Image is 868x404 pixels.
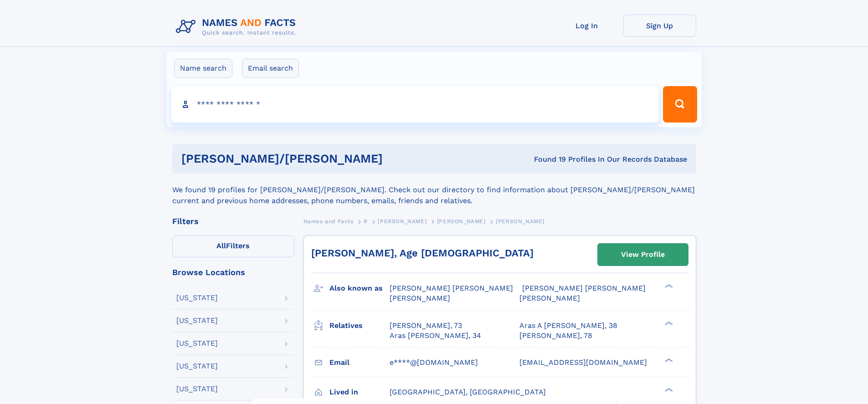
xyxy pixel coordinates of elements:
input: search input [171,86,659,123]
a: View Profile [598,244,688,266]
label: Email search [242,59,299,78]
span: R [364,218,368,225]
a: R [364,215,368,227]
a: [PERSON_NAME], Age [DEMOGRAPHIC_DATA] [311,247,534,259]
a: [PERSON_NAME], 78 [519,331,592,341]
div: ❯ [663,357,673,363]
div: [US_STATE] [176,363,218,370]
span: [PERSON_NAME] [496,218,544,225]
div: ❯ [663,283,673,289]
a: Aras [PERSON_NAME], 34 [390,331,481,341]
span: All [216,241,226,250]
span: [PERSON_NAME] [390,294,450,302]
span: [PERSON_NAME] [PERSON_NAME] [390,284,513,292]
div: View Profile [621,244,665,265]
h3: Email [329,355,390,370]
a: Aras A [PERSON_NAME], 38 [519,321,617,331]
div: [US_STATE] [176,385,218,393]
a: Log In [550,15,623,37]
span: [PERSON_NAME] [378,218,426,225]
h3: Also known as [329,281,390,296]
div: Browse Locations [172,268,294,276]
span: [EMAIL_ADDRESS][DOMAIN_NAME] [519,358,647,367]
a: Names and Facts [303,215,354,227]
a: [PERSON_NAME] [378,215,426,227]
div: We found 19 profiles for [PERSON_NAME]/[PERSON_NAME]. Check out our directory to find information... [172,174,696,206]
div: [US_STATE] [176,294,218,302]
span: [PERSON_NAME] [519,294,580,302]
h1: [PERSON_NAME]/[PERSON_NAME] [181,153,458,164]
div: Found 19 Profiles In Our Records Database [458,154,687,164]
div: ❯ [663,320,673,326]
div: [US_STATE] [176,340,218,347]
label: Filters [172,235,294,257]
button: Search Button [663,86,697,123]
div: ❯ [663,387,673,393]
span: [PERSON_NAME] [PERSON_NAME] [522,284,646,292]
span: [GEOGRAPHIC_DATA], [GEOGRAPHIC_DATA] [390,388,546,396]
h3: Relatives [329,318,390,333]
a: [PERSON_NAME] [437,215,486,227]
img: Logo Names and Facts [172,15,303,39]
a: Sign Up [623,15,696,37]
label: Name search [174,59,232,78]
a: [PERSON_NAME], 73 [390,321,462,331]
span: [PERSON_NAME] [437,218,486,225]
h3: Lived in [329,384,390,400]
div: Filters [172,217,294,225]
div: [US_STATE] [176,317,218,324]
